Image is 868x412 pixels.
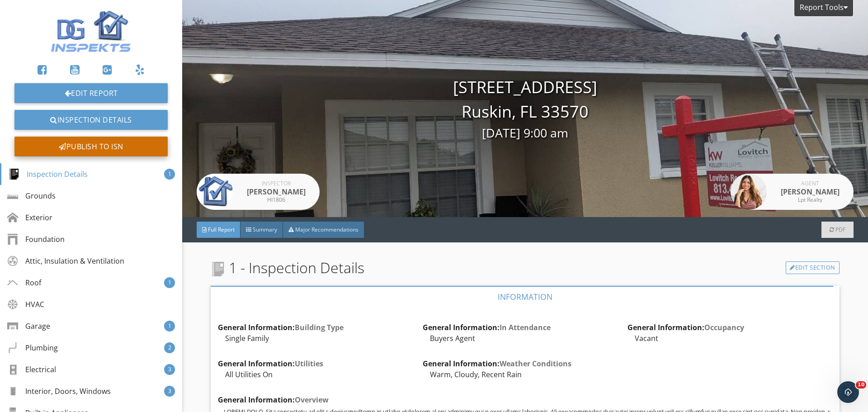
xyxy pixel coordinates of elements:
[182,124,868,142] div: [DATE] 9:00 am
[7,234,65,245] div: Foundation
[7,386,111,397] div: Interior, Doors, Windows
[856,381,866,388] span: 10
[218,359,323,369] strong: General Information:
[423,333,627,344] div: Buyers Agent
[500,359,571,369] span: Weather Conditions
[7,364,56,375] div: Electrical
[14,110,168,130] a: Inspection Details
[295,359,323,369] span: Utilities
[7,342,58,353] div: Plumbing
[48,7,135,56] img: DG_Inspekts.jpg
[7,212,52,223] div: Exterior
[7,277,41,288] div: Roof
[295,395,329,405] span: Overview
[240,181,312,186] div: Inspector
[164,342,175,353] div: 2
[423,369,627,380] div: Warm, Cloudy, Recent Rain
[197,174,320,210] a: Inspector [PERSON_NAME] HI1806
[164,277,175,288] div: 1
[837,381,859,403] iframe: Intercom live chat
[218,395,329,405] strong: General Information:
[164,386,175,397] div: 3
[774,181,846,186] div: Agent
[240,197,312,203] div: HI1806
[7,190,56,201] div: Grounds
[423,322,551,332] strong: General Information:
[7,321,50,331] div: Garage
[218,322,344,332] strong: General Information:
[295,322,344,332] span: Building Type
[164,364,175,375] div: 3
[197,174,233,210] img: istock_000016348266_large.jpg
[253,226,277,233] span: Summary
[731,174,767,210] img: jpeg
[14,137,168,156] div: Publish to ISN
[9,169,88,180] div: Inspection Details
[164,169,175,180] div: 1
[182,75,868,142] div: [STREET_ADDRESS] Ruskin, FL 33570
[208,226,235,233] span: Full Report
[774,186,846,197] div: [PERSON_NAME]
[774,197,846,203] div: Lpt Realty
[423,359,571,369] strong: General Information:
[218,333,423,344] div: Single Family
[500,322,551,332] span: In Attendance
[240,186,312,197] div: [PERSON_NAME]
[704,322,744,332] span: Occupancy
[7,256,124,266] div: Attic, Insulation & Ventilation
[211,257,364,279] span: 1 - Inspection Details
[627,333,832,344] div: Vacant
[786,261,840,274] a: Edit Section
[14,83,168,103] a: Edit Report
[164,321,175,331] div: 1
[218,369,423,380] div: All Utilities On
[835,226,845,233] span: PDF
[295,226,359,233] span: Major Recommendations
[7,299,44,310] div: HVAC
[627,322,744,332] strong: General Information:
